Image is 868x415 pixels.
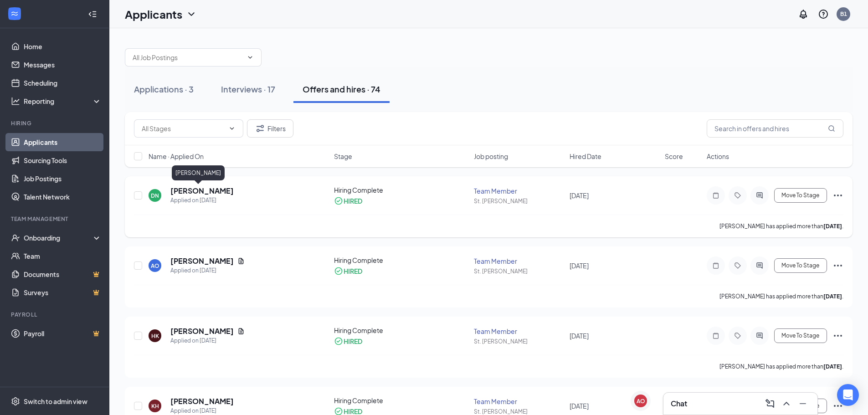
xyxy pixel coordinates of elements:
svg: ChevronDown [247,54,254,61]
p: [PERSON_NAME] has applied more than . [719,222,843,230]
div: Team Member [474,327,564,336]
div: HK [151,332,159,340]
div: Hiring Complete [334,256,469,265]
svg: UserCheck [11,233,20,242]
a: Scheduling [24,74,102,92]
svg: MagnifyingGlass [828,125,835,132]
div: [PERSON_NAME] [172,165,225,180]
svg: Analysis [11,97,20,106]
svg: Ellipses [832,190,843,201]
span: Move To Stage [781,262,819,269]
svg: Document [237,328,245,335]
div: DN [151,192,159,200]
a: Applicants [24,133,102,151]
input: All Job Postings [133,52,243,62]
a: Job Postings [24,169,102,188]
svg: ChevronDown [186,9,197,20]
input: All Stages [142,123,225,133]
div: HIRED [344,196,362,205]
h5: [PERSON_NAME] [170,396,234,406]
h3: Chat [671,399,687,409]
button: Move To Stage [774,188,827,203]
h5: [PERSON_NAME] [170,326,234,336]
a: Sourcing Tools [24,151,102,169]
div: HIRED [344,337,362,346]
div: Onboarding [24,233,94,242]
svg: Ellipses [832,330,843,341]
div: Team Member [474,186,564,195]
svg: Filter [255,123,266,134]
svg: ComposeMessage [765,398,776,409]
button: ChevronUp [779,396,794,411]
svg: CheckmarkCircle [334,266,343,276]
div: Offers and hires · 74 [303,83,380,95]
svg: QuestionInfo [818,9,829,20]
svg: Collapse [88,10,97,19]
div: St. [PERSON_NAME] [474,267,564,275]
div: St. [PERSON_NAME] [474,197,564,205]
div: Interviews · 17 [221,83,275,95]
svg: Settings [11,397,20,406]
input: Search in offers and hires [707,119,843,138]
svg: ActiveChat [754,262,765,269]
svg: Notifications [798,9,809,20]
div: Applied on [DATE] [170,336,245,345]
svg: ActiveChat [754,192,765,199]
div: Applications · 3 [134,83,194,95]
a: Home [24,37,102,56]
a: SurveysCrown [24,283,102,302]
button: Move To Stage [774,328,827,343]
div: HIRED [344,266,362,276]
b: [DATE] [823,293,842,300]
div: Reporting [24,97,102,106]
div: Hiring Complete [334,326,469,335]
span: Stage [334,152,352,161]
svg: Ellipses [832,260,843,271]
span: Move To Stage [781,192,819,199]
svg: WorkstreamLogo [10,9,19,18]
div: Hiring Complete [334,396,469,405]
b: [DATE] [823,223,842,230]
div: Open Intercom Messenger [837,384,859,406]
div: KH [151,402,159,410]
span: [DATE] [570,402,589,410]
span: [DATE] [570,191,589,200]
span: Actions [707,152,729,161]
svg: CheckmarkCircle [334,196,343,205]
button: Move To Stage [774,258,827,273]
a: Messages [24,56,102,74]
b: [DATE] [823,363,842,370]
h5: [PERSON_NAME] [170,186,234,196]
span: Hired Date [570,152,601,161]
div: Applied on [DATE] [170,266,245,275]
p: [PERSON_NAME] has applied more than . [719,292,843,300]
svg: Tag [732,192,743,199]
span: [DATE] [570,261,589,270]
svg: Tag [732,262,743,269]
span: Job posting [474,152,508,161]
div: Team Member [474,397,564,406]
button: Minimize [796,396,810,411]
div: Hiring Complete [334,185,469,195]
div: Team Management [11,215,100,223]
svg: CheckmarkCircle [334,337,343,346]
svg: Ellipses [832,400,843,411]
div: AO [151,262,159,270]
div: Team Member [474,256,564,266]
span: Score [665,152,683,161]
div: B1 [840,10,847,18]
div: Hiring [11,119,100,127]
a: Talent Network [24,188,102,206]
svg: Note [710,262,721,269]
p: [PERSON_NAME] has applied more than . [719,363,843,370]
span: [DATE] [570,332,589,340]
a: DocumentsCrown [24,265,102,283]
h1: Applicants [125,6,182,22]
svg: Document [237,257,245,265]
span: Name · Applied On [149,152,204,161]
svg: ChevronDown [228,125,236,132]
h5: [PERSON_NAME] [170,256,234,266]
span: Move To Stage [781,333,819,339]
svg: Note [710,332,721,339]
svg: Minimize [797,398,808,409]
